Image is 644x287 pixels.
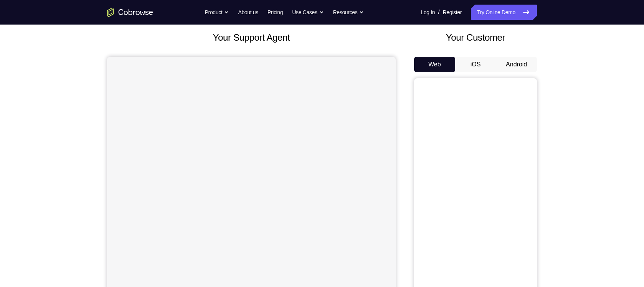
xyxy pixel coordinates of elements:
[292,5,324,20] button: Use Cases
[107,31,396,45] h2: Your Support Agent
[268,5,283,20] a: Pricing
[333,5,364,20] button: Resources
[455,57,496,72] button: iOS
[443,5,462,20] a: Register
[471,5,537,20] a: Try Online Demo
[414,31,537,45] h2: Your Customer
[107,8,153,17] a: Go to the home page
[421,5,435,20] a: Log In
[414,57,455,72] button: Web
[238,5,258,20] a: About us
[438,8,439,17] span: /
[205,5,229,20] button: Product
[496,57,537,72] button: Android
